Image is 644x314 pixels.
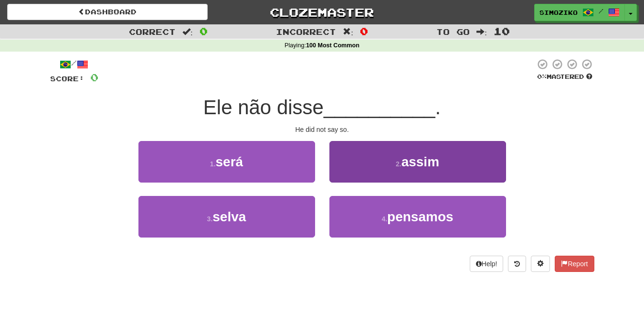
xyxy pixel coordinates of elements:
strong: 100 Most Common [306,42,359,49]
div: He did not say so. [50,125,594,134]
span: Score: [50,75,84,83]
span: : [343,28,353,36]
span: Ele não disse [203,96,324,119]
span: pensamos [387,209,454,224]
button: Help! [470,256,504,272]
a: Clozemaster [222,4,422,21]
span: 0 % [537,73,547,80]
span: To go [436,27,470,36]
span: será [216,154,243,169]
span: Incorrect [276,27,336,36]
div: Mastered [535,73,594,81]
span: / [599,8,603,14]
a: simoziko / [534,4,625,21]
small: 1 . [210,160,216,168]
span: simoziko [539,8,578,17]
span: : [182,28,193,36]
span: __________ [324,96,435,119]
span: : [476,28,487,36]
span: 10 [494,25,510,37]
span: 0 [200,25,208,37]
button: 4.pensamos [329,196,506,238]
a: Dashboard [7,4,208,20]
button: Round history (alt+y) [508,256,526,272]
button: Report [555,256,594,272]
button: 1.será [138,141,315,183]
small: 4 . [381,215,387,223]
span: 0 [90,71,98,83]
span: assim [401,154,439,169]
span: Correct [129,27,176,36]
button: 3.selva [138,196,315,238]
small: 3 . [207,215,213,223]
span: 0 [360,25,368,37]
div: / [50,58,98,70]
button: 2.assim [329,141,506,183]
span: . [435,96,441,119]
small: 2 . [396,160,401,168]
span: selva [212,209,246,224]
